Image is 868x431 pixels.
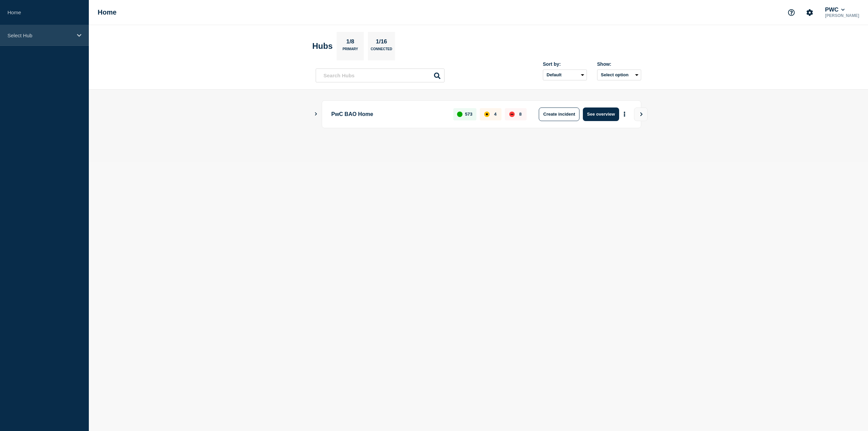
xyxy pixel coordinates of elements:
[543,70,587,80] select: Sort by
[7,33,73,38] p: Select Hub
[824,13,861,18] p: [PERSON_NAME]
[803,5,817,20] button: Account settings
[620,108,629,120] button: More actions
[543,61,587,67] div: Sort by:
[98,8,117,16] h1: Home
[484,112,490,117] div: affected
[457,112,462,117] div: up
[539,107,579,121] button: Create incident
[316,68,445,82] input: Search Hubs
[314,112,318,117] button: Show Connected Hubs
[494,112,496,117] p: 4
[465,112,473,117] p: 573
[344,38,357,47] p: 1/8
[519,112,521,117] p: 8
[634,107,648,121] button: View
[373,38,390,47] p: 1/16
[784,5,798,20] button: Support
[371,47,392,54] p: Connected
[824,6,846,13] button: PWC
[342,47,358,54] p: Primary
[509,112,515,117] div: down
[583,107,619,121] button: See overview
[597,70,641,80] button: Select option
[597,61,641,67] div: Show:
[312,41,333,51] h2: Hubs
[331,107,446,121] p: PwC BAO Home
